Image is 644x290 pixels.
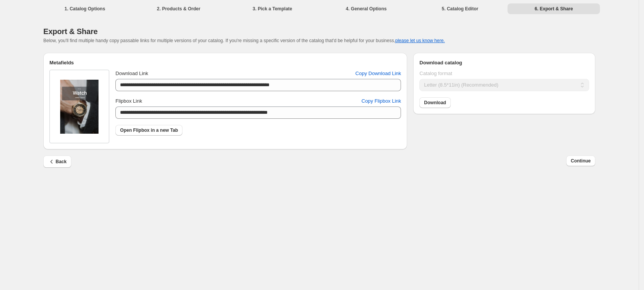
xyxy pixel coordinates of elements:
button: Copy Download Link [351,67,406,80]
span: Flipbox Link [115,98,142,104]
span: Download Link [115,70,148,76]
button: please let us know here. [395,38,445,43]
a: Download [419,97,450,108]
h2: Download catalog [419,59,589,67]
span: Back [48,158,67,165]
span: Open Flipbox in a new Tab [120,127,178,133]
span: Catalog format [419,70,452,76]
a: Open Flipbox in a new Tab [115,125,182,136]
span: Continue [571,158,591,164]
h2: Metafields [49,59,401,67]
span: Copy Flipbox Link [361,97,401,105]
span: Copy Download Link [355,70,401,77]
button: Continue [566,156,595,166]
span: Below, you'll find multiple handy copy passable links for multiple versions of your catalog. If y... [43,38,445,43]
button: Copy Flipbox Link [357,95,406,107]
img: thumbImage [60,80,99,134]
button: Back [43,156,71,168]
span: Export & Share [43,27,98,36]
span: Download [424,100,446,106]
